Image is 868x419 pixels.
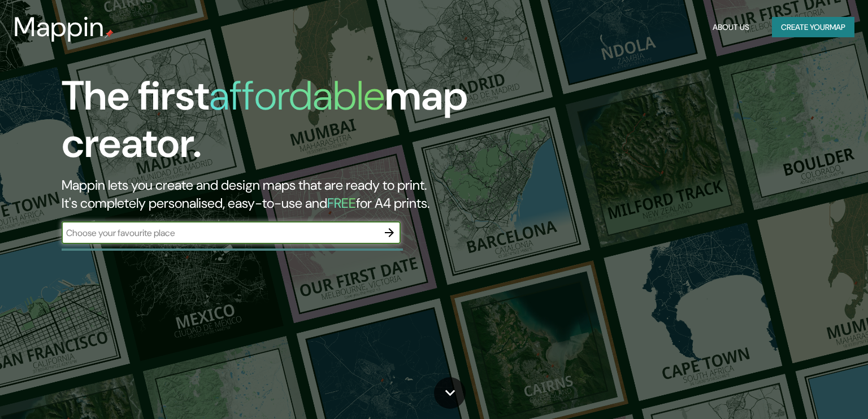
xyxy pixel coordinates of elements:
h1: The first map creator. [62,72,496,176]
button: Create yourmap [772,17,854,38]
h1: affordable [209,69,385,122]
button: About Us [708,17,754,38]
h2: Mappin lets you create and design maps that are ready to print. It's completely personalised, eas... [62,176,496,212]
h5: FREE [327,194,356,212]
img: mappin-pin [105,29,114,38]
input: Choose your favourite place [62,226,378,239]
h3: Mappin [14,11,105,43]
